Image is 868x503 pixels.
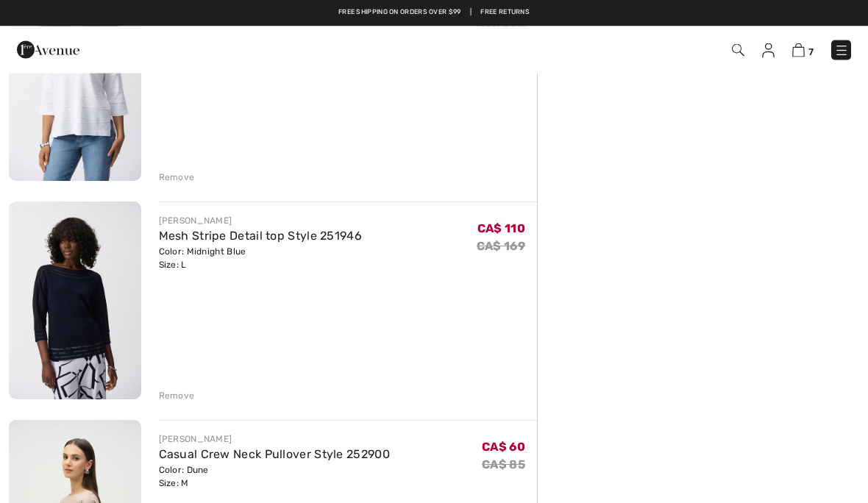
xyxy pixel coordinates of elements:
[159,171,195,185] div: Remove
[792,43,805,57] img: Shopping Bag
[762,43,775,58] img: My Info
[482,458,525,472] s: CA$ 85
[159,464,390,490] div: Color: Dune Size: M
[159,215,363,228] div: [PERSON_NAME]
[338,7,461,18] a: Free shipping on orders over $99
[159,390,195,403] div: Remove
[477,222,525,236] span: CA$ 110
[17,42,79,56] a: 1ère Avenue
[159,246,363,272] div: Color: Midnight Blue Size: L
[9,202,141,400] img: Mesh Stripe Detail top Style 251946
[159,229,363,243] a: Mesh Stripe Detail top Style 251946
[159,448,390,462] a: Casual Crew Neck Pullover Style 252900
[477,240,525,254] s: CA$ 169
[159,433,390,446] div: [PERSON_NAME]
[482,440,525,454] span: CA$ 60
[17,35,79,65] img: 1ère Avenue
[732,44,744,57] img: Search
[808,46,814,57] span: 7
[834,43,849,58] img: Menu
[480,7,530,18] a: Free Returns
[470,7,472,18] span: |
[792,41,814,59] a: 7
